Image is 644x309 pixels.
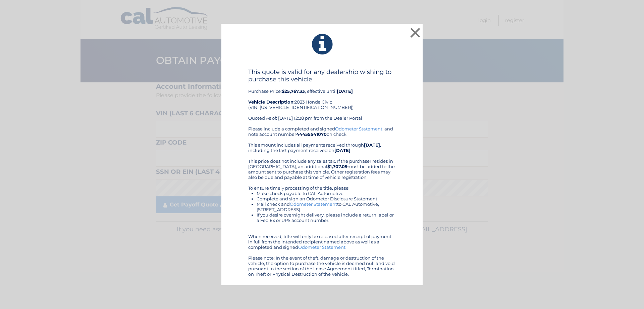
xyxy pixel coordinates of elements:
[327,164,347,169] b: $1,707.09
[290,201,337,207] a: Odometer Statement
[409,26,422,39] button: ×
[335,126,382,131] a: Odometer Statement
[298,244,345,250] a: Odometer Statement
[257,212,396,223] li: If you desire overnight delivery, please include a return label or a Fed Ex or UPS account number.
[337,88,353,94] b: [DATE]
[257,201,396,212] li: Mail check and to CAL Automotive, [STREET_ADDRESS]
[257,191,396,196] li: Make check payable to CAL Automotive
[248,99,294,105] strong: Vehicle Description:
[296,131,327,137] b: 44455541070
[364,142,380,148] b: [DATE]
[282,88,305,94] b: $25,767.33
[248,68,396,83] h4: This quote is valid for any dealership wishing to purchase this vehicle
[257,196,396,201] li: Complete and sign an Odometer Disclosure Statement
[248,68,396,126] div: Purchase Price: , effective until 2023 Honda Civic (VIN: [US_VEHICLE_IDENTIFICATION_NUMBER]) Quot...
[248,126,396,277] div: Please include a completed and signed , and note account number on check. This amount includes al...
[334,148,351,153] b: [DATE]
